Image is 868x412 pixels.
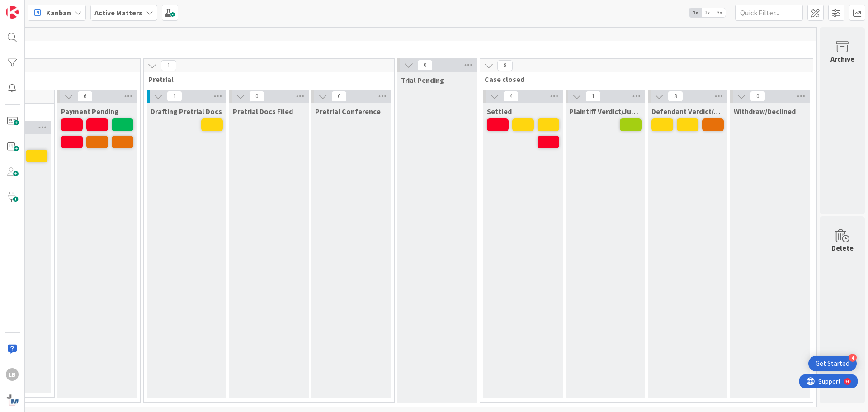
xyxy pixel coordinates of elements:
span: Drafting Pretrial Docs [151,107,222,116]
div: Archive [830,53,854,64]
span: Pretrial Docs Filed [233,107,293,116]
span: Support [19,1,41,12]
span: Case closed [485,75,802,84]
span: Trial Pending [401,76,444,85]
span: 0 [331,91,347,102]
span: 4 [503,91,519,102]
span: 3x [713,8,726,17]
span: 1 [167,91,182,102]
span: 3 [668,91,683,102]
div: Open Get Started checklist, remaining modules: 4 [808,356,857,371]
div: Delete [831,242,854,253]
img: avatar [6,393,19,406]
span: 2x [701,8,713,17]
span: Settled [487,107,512,116]
span: Payment Pending [61,107,119,116]
span: 6 [77,91,93,102]
span: 1x [689,8,701,17]
span: Pretrial [148,75,383,84]
input: Quick Filter... [735,5,803,21]
span: Pretrial Conference [315,107,381,116]
div: 4 [849,354,857,362]
span: 0 [417,60,433,71]
span: Defendant Verdict/Judgment [651,107,724,116]
span: 0 [750,91,765,102]
span: Kanban [46,7,71,18]
span: Withdraw/Declined [734,107,796,116]
span: Plaintiff Verdict/Judgment [569,107,642,116]
span: 0 [249,91,264,102]
span: 1 [161,60,176,71]
img: Visit kanbanzone.com [6,6,19,19]
b: Active Matters [94,8,142,17]
div: Get Started [816,359,849,368]
span: 1 [585,91,601,102]
span: 8 [497,60,513,71]
div: LB [6,368,19,381]
div: 9+ [46,4,50,11]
